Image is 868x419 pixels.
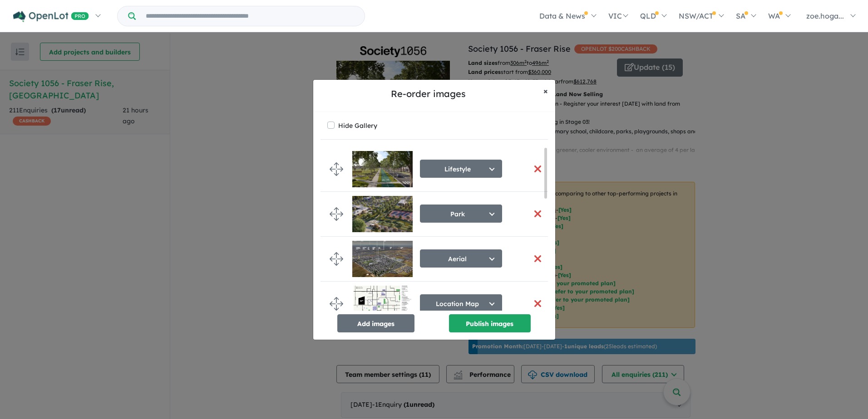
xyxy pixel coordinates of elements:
[352,151,413,187] img: Society%201056%20-%20Fraser%20Rise___1698716468_1.jpg
[420,249,502,268] button: Aerial
[330,252,343,266] img: drag.svg
[330,162,343,176] img: drag.svg
[806,11,844,20] span: zoe.hoga...
[420,160,502,178] button: Lifestyle
[352,286,413,322] img: Society%201056%20-%20Fraser%20Rise___1736123644.png
[420,294,502,312] button: Location Map
[338,119,377,132] label: Hide Gallery
[352,196,413,232] img: Society%201056%20-%20Fraser%20Rise___1698716467.jpg
[543,86,548,96] span: ×
[330,297,343,311] img: drag.svg
[449,314,531,332] button: Publish images
[352,241,413,277] img: Society%201056%20-%20Fraser%20Rise___1709158324.jpg
[337,314,414,332] button: Add images
[138,6,363,26] input: Try estate name, suburb, builder or developer
[321,87,536,101] h5: Re-order images
[420,205,502,223] button: Park
[13,11,89,22] img: Openlot PRO Logo White
[330,207,343,221] img: drag.svg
